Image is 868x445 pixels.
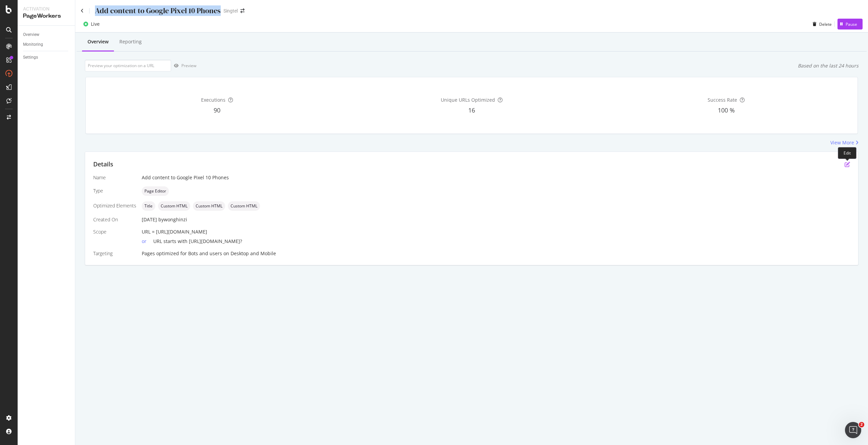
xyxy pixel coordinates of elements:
[142,174,850,181] div: Add content to Google Pixel 10 Phones
[158,216,187,223] div: by wonghinzi
[171,60,196,71] button: Preview
[23,12,70,20] div: PageWorkers
[144,189,166,193] span: Page Editor
[810,19,832,29] button: Delete
[91,21,100,27] div: Live
[231,204,257,208] span: Custom HTML
[196,204,222,208] span: Custom HTML
[228,201,260,211] div: neutral label
[93,187,136,194] div: Type
[85,60,171,72] input: Preview your optimization on a URL
[87,38,108,45] div: Overview
[161,204,188,208] span: Custom HTML
[859,422,864,427] span: 2
[93,160,113,169] div: Details
[93,228,136,235] div: Scope
[845,422,861,438] iframe: Intercom live chat
[93,250,136,257] div: Targeting
[95,5,221,16] div: Add content to Google Pixel 10 Phones
[93,174,136,181] div: Name
[819,21,832,27] div: Delete
[142,216,850,223] div: [DATE]
[468,106,475,114] span: 16
[23,31,39,38] div: Overview
[846,21,857,27] div: Pause
[181,63,196,68] div: Preview
[153,238,242,244] span: URL starts with [URL][DOMAIN_NAME]?
[23,41,43,48] div: Monitoring
[240,8,244,13] div: arrow-right-arrow-left
[214,106,220,114] span: 90
[119,38,142,45] div: Reporting
[798,62,859,69] div: Based on the last 24 hours
[231,250,276,257] div: Desktop and Mobile
[23,54,38,61] div: Settings
[830,139,854,146] div: View More
[23,54,70,61] a: Settings
[838,147,856,159] div: Edit
[144,204,153,208] span: Title
[223,7,238,14] div: Singtel
[837,19,863,29] button: Pause
[93,202,136,209] div: Optimized Elements
[193,201,225,211] div: neutral label
[142,201,155,211] div: neutral label
[142,228,207,235] span: URL = [URL][DOMAIN_NAME]
[708,97,737,103] span: Success Rate
[142,250,850,257] div: Pages optimized for on
[441,97,495,103] span: Unique URLs Optimized
[201,97,225,103] span: Executions
[188,250,222,257] div: Bots and users
[81,8,84,13] a: Click to go back
[158,201,190,211] div: neutral label
[142,238,153,245] div: or
[830,139,859,146] a: View More
[23,41,70,48] a: Monitoring
[23,31,70,38] a: Overview
[142,186,169,196] div: neutral label
[93,216,136,223] div: Created On
[718,106,735,114] span: 100 %
[845,162,850,167] div: pen-to-square
[23,5,70,12] div: Activation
